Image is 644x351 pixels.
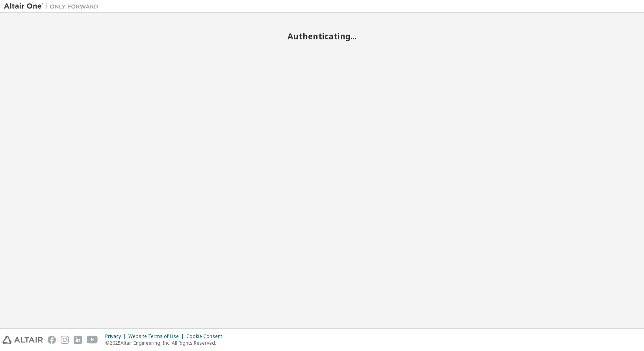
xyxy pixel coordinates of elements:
div: Privacy [105,333,128,340]
img: linkedin.svg [74,336,82,344]
img: Altair One [4,2,102,10]
p: © 2025 Altair Engineering, Inc. All Rights Reserved. [105,340,227,346]
img: altair_logo.svg [2,336,43,344]
div: Cookie Consent [186,333,227,340]
img: facebook.svg [48,336,56,344]
img: instagram.svg [61,336,69,344]
img: youtube.svg [87,336,98,344]
div: Website Terms of Use [128,333,186,340]
h2: Authenticating... [4,31,640,41]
